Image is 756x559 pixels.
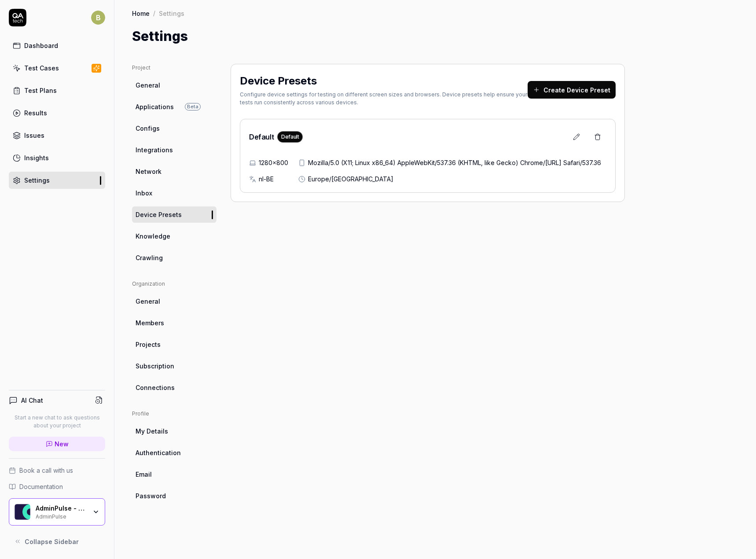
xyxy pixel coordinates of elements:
[24,108,47,118] div: Results
[132,410,217,418] div: Profile
[136,427,168,436] span: My Details
[24,131,44,140] div: Issues
[91,9,105,26] button: B
[132,250,217,266] a: Crawling
[132,206,217,223] a: Device Presets
[9,533,105,550] button: Collapse Sidebar
[132,99,217,115] a: ApplicationsBeta
[136,102,174,111] span: Applications
[132,315,217,331] a: Members
[185,103,201,110] span: Beta
[240,91,528,107] div: Configure device settings for testing on different screen sizes and browsers. Device presets help...
[136,361,174,371] span: Subscription
[9,82,105,99] a: Test Plans
[132,26,188,46] h1: Settings
[9,59,105,77] a: Test Cases
[9,437,105,451] a: New
[9,149,105,166] a: Insights
[132,379,217,396] a: Connections
[136,81,160,90] span: General
[132,228,217,244] a: Knowledge
[36,512,87,519] div: AdminPulse
[132,423,217,439] a: My Details
[136,145,173,154] span: Integrations
[19,482,63,491] span: Documentation
[132,336,217,353] a: Projects
[528,81,616,99] button: Create Device Preset
[132,293,217,309] a: General
[9,466,105,475] a: Book a call with us
[132,142,217,158] a: Integrations
[132,466,217,482] a: Email
[240,73,317,89] h2: Device Presets
[136,188,152,198] span: Inbox
[136,232,170,241] span: Knowledge
[9,482,105,491] a: Documentation
[24,41,58,50] div: Dashboard
[132,9,150,18] a: Home
[259,158,288,167] span: 1280×800
[132,358,217,374] a: Subscription
[55,439,69,449] span: New
[19,466,73,475] span: Book a call with us
[9,172,105,189] a: Settings
[132,77,217,93] a: General
[132,445,217,461] a: Authentication
[132,488,217,504] a: Password
[136,448,181,457] span: Authentication
[136,253,163,262] span: Crawling
[136,167,161,176] span: Network
[9,127,105,144] a: Issues
[136,210,182,219] span: Device Presets
[9,104,105,121] a: Results
[36,504,87,512] div: AdminPulse - 0475.384.429
[24,63,59,73] div: Test Cases
[24,153,49,162] div: Insights
[277,131,303,143] div: Default
[9,37,105,54] a: Dashboard
[24,176,50,185] div: Settings
[136,470,152,479] span: Email
[91,11,105,25] span: B
[136,318,164,327] span: Members
[308,158,601,167] span: Mozilla/5.0 (X11; Linux x86_64) AppleWebKit/537.36 (KHTML, like Gecko) Chrome/[URL] Safari/537.36
[25,537,79,546] span: Collapse Sidebar
[9,414,105,430] p: Start a new chat to ask questions about your project
[153,9,155,18] div: /
[136,340,161,349] span: Projects
[132,120,217,136] a: Configs
[132,185,217,201] a: Inbox
[136,491,166,500] span: Password
[159,9,184,18] div: Settings
[132,163,217,180] a: Network
[9,498,105,526] button: AdminPulse - 0475.384.429 LogoAdminPulse - 0475.384.429AdminPulse
[136,297,160,306] span: General
[249,131,303,143] h2: Default
[136,124,160,133] span: Configs
[136,383,175,392] span: Connections
[132,280,217,288] div: Organization
[132,64,217,72] div: Project
[15,504,30,520] img: AdminPulse - 0475.384.429 Logo
[259,174,274,184] span: nl-BE
[24,86,57,95] div: Test Plans
[21,396,43,405] h4: AI Chat
[308,174,393,184] span: Europe/[GEOGRAPHIC_DATA]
